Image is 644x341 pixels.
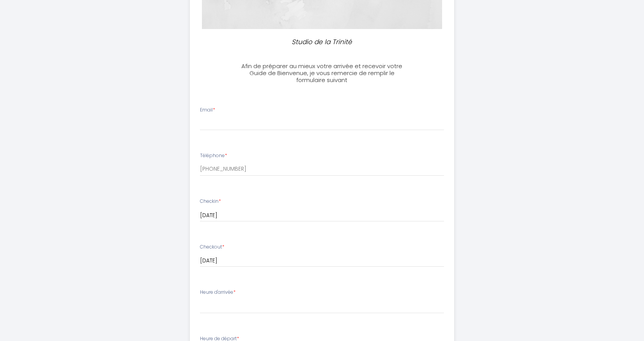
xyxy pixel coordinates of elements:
h3: Afin de préparer au mieux votre arrivée et recevoir votre Guide de Bienvenue, je vous remercie de... [236,63,408,84]
label: Checkin [200,198,221,205]
label: Checkout [200,243,224,251]
label: Email [200,106,215,114]
p: Studio de la Trinité [239,37,405,47]
label: Téléphone [200,152,227,159]
label: Heure d'arrivée [200,289,236,296]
